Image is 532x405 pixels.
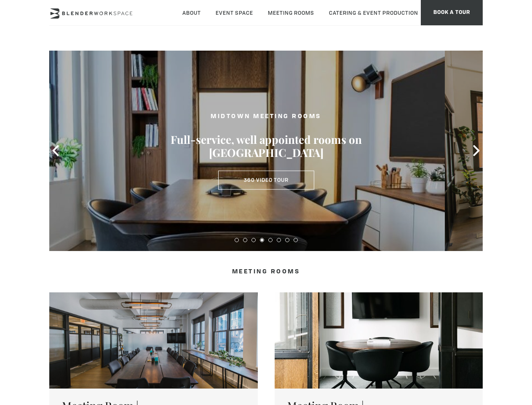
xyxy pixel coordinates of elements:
iframe: Chat Widget [380,297,532,405]
a: 360 Video Tour [218,170,314,190]
h2: MIDTOWN MEETING ROOMS [169,112,363,122]
h3: Full-service, well appointed rooms on [GEOGRAPHIC_DATA] [169,133,363,159]
h4: Meeting Rooms [91,268,441,275]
